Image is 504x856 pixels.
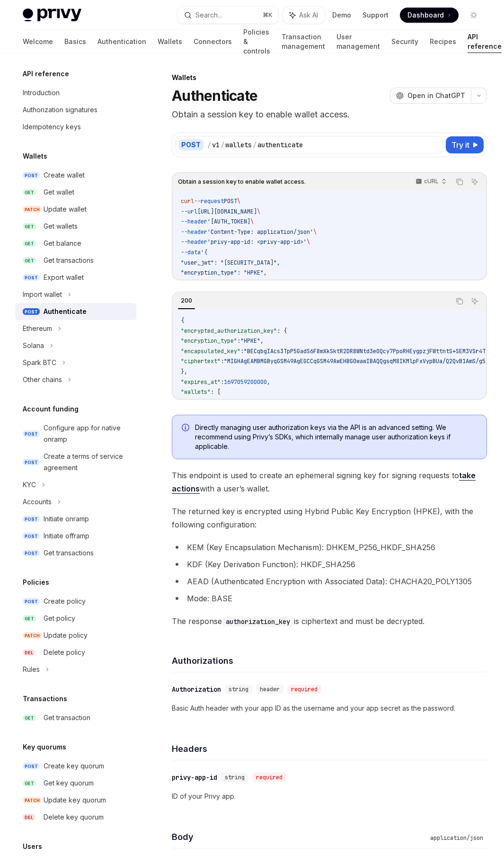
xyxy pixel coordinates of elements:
[468,30,502,53] a: API reference
[44,187,74,198] div: Get wallet
[15,419,136,448] a: POSTConfigure app for native onramp
[172,469,487,495] span: This endpoint is used to create an ephemeral signing key for signing requests to with a user’s wa...
[172,505,487,531] span: The returned key is encrypted using Hybrid Public Key Encryption (HPKE), with the following confi...
[181,259,280,267] span: "user_jwt": "[SECURITY_DATA]",
[277,327,287,335] span: : {
[44,630,88,641] div: Update policy
[23,797,42,804] span: PATCH
[15,544,136,562] a: POSTGet transactions
[313,228,317,236] span: \
[225,140,252,150] div: wallets
[23,459,40,466] span: POST
[430,30,456,53] a: Recipes
[250,218,254,225] span: \
[44,221,78,232] div: Get wallets
[178,295,195,306] div: 200
[23,780,36,787] span: GET
[23,104,97,116] div: Authorization signatures
[451,139,469,151] span: Try it
[391,30,418,53] a: Security
[23,615,36,622] span: GET
[23,340,44,351] div: Solana
[172,108,487,121] p: Obtain a session key to enable wallet access.
[23,664,40,675] div: Rules
[181,218,207,225] span: --header
[172,654,487,667] h4: Authorizations
[283,7,325,24] button: Ask AI
[23,172,40,179] span: POST
[336,30,380,53] a: User management
[410,174,451,190] button: cURL
[225,774,245,781] span: string
[44,451,131,473] div: Create a terms of service agreement
[44,596,86,607] div: Create policy
[44,712,90,723] div: Get transaction
[23,68,69,80] h5: API reference
[23,308,40,315] span: POST
[44,204,87,215] div: Update wallet
[181,317,184,324] span: {
[194,197,224,205] span: --request
[466,8,481,23] button: Toggle dark mode
[44,422,131,445] div: Configure app for native onramp
[221,378,224,386] span: :
[23,516,40,523] span: POST
[240,348,244,355] span: :
[237,197,240,205] span: \
[15,269,136,286] a: POSTExport wallet
[15,610,136,627] a: GETGet policy
[23,289,62,300] div: Import wallet
[23,87,60,98] div: Introduction
[390,88,471,104] button: Open in ChatGPT
[15,709,136,726] a: GETGet transaction
[23,496,52,508] div: Accounts
[172,685,221,694] div: Authorization
[23,479,36,490] div: KYC
[424,178,439,185] p: cURL
[252,773,286,782] div: required
[23,274,40,281] span: POST
[23,9,81,22] img: light logo
[207,228,313,236] span: 'Content-Type: application/json'
[23,763,40,770] span: POST
[195,9,222,21] div: Search...
[15,303,136,320] a: POSTAuthenticate
[15,167,136,184] a: POSTCreate wallet
[23,374,62,385] div: Other chains
[243,30,270,53] a: Policies & controls
[207,218,250,225] span: '[AUTH_TOKEN]
[469,176,481,188] button: Ask AI
[407,91,465,100] span: Open in ChatGPT
[23,741,66,753] h5: Key quorums
[15,201,136,218] a: PATCHUpdate wallet
[44,306,87,317] div: Authenticate
[23,814,35,821] span: DEL
[23,357,56,368] div: Spark BTC
[44,647,85,658] div: Delete policy
[172,87,257,104] h1: Authenticate
[172,703,487,714] p: Basic Auth header with your app ID as the username and your app secret as the password.
[299,10,318,20] span: Ask AI
[15,644,136,661] a: DELDelete policy
[201,249,207,256] span: '{
[44,547,94,559] div: Get transactions
[15,252,136,269] a: GETGet transactions
[44,530,89,542] div: Initiate offramp
[178,139,203,151] div: POST
[181,269,267,276] span: "encryption_type": "HPKE",
[23,632,42,639] span: PATCH
[44,169,85,181] div: Create wallet
[181,348,240,355] span: "encapsulated_key"
[212,140,220,150] div: v1
[453,176,466,188] button: Copy the contents from the code block
[221,357,224,365] span: :
[224,378,267,386] span: 1697059200000
[23,257,36,264] span: GET
[23,598,40,605] span: POST
[15,218,136,235] a: GETGet wallets
[172,742,487,755] h4: Headers
[263,11,273,19] span: ⌘ K
[181,249,201,256] span: --data
[15,792,136,809] a: PATCHUpdate key quorum
[181,238,207,246] span: --header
